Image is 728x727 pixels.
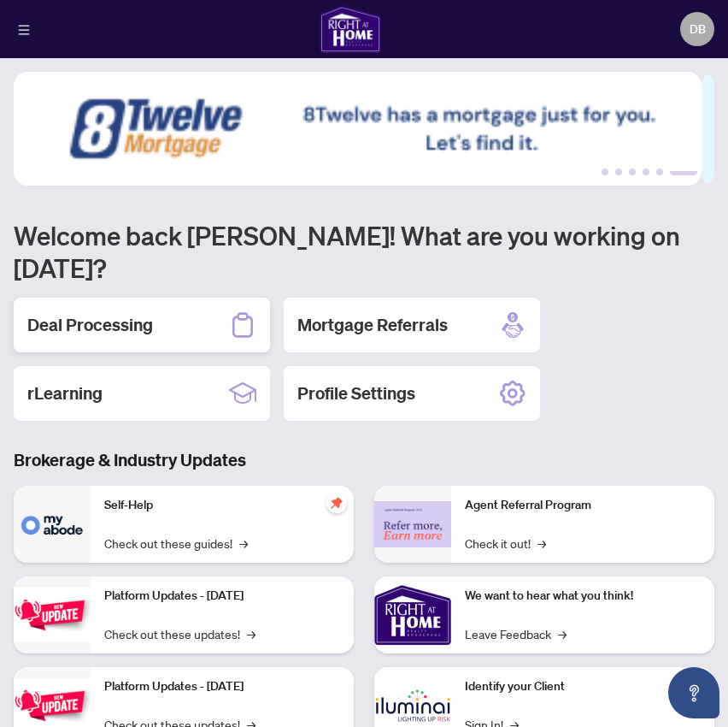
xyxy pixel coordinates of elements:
span: → [537,534,546,553]
img: We want to hear what you think! [374,576,451,653]
p: Identify your Client [465,677,701,696]
button: 3 [629,168,636,175]
p: Agent Referral Program [465,496,701,515]
a: Check it out!→ [465,534,546,553]
span: → [558,624,567,643]
a: Leave Feedback→ [465,624,567,643]
img: logo [320,5,381,53]
button: Open asap [668,667,719,718]
h2: Deal Processing [27,313,153,337]
p: Self-Help [104,496,340,515]
button: 1 [602,168,608,175]
img: Agent Referral Program [374,501,451,548]
p: Platform Updates - [DATE] [104,677,340,696]
img: Slide 5 [14,72,702,186]
button: 2 [615,168,622,175]
button: 4 [643,168,649,175]
img: Platform Updates - July 21, 2025 [14,588,91,641]
h2: rLearning [27,381,103,405]
span: pushpin [326,493,347,513]
p: Platform Updates - [DATE] [104,587,340,606]
span: → [239,534,248,553]
span: menu [18,24,30,36]
img: Self-Help [14,486,91,563]
button: 5 [656,168,663,175]
h1: Welcome back [PERSON_NAME]! What are you working on [DATE]? [14,219,714,284]
a: Check out these guides!→ [104,534,248,553]
span: → [247,624,255,643]
p: We want to hear what you think! [465,587,701,606]
span: DB [690,20,706,38]
a: Check out these updates!→ [104,624,255,643]
h2: Mortgage Referrals [297,313,448,337]
h2: Profile Settings [297,381,415,405]
button: 6 [670,168,697,175]
h3: Brokerage & Industry Updates [14,448,714,472]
